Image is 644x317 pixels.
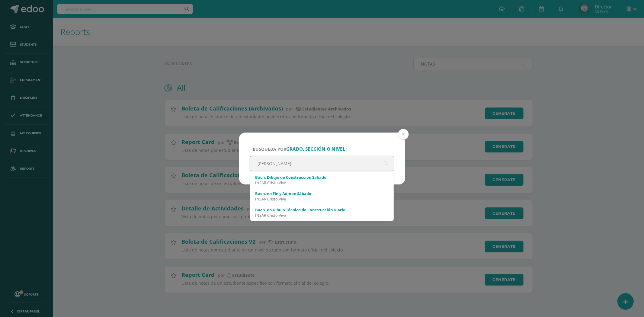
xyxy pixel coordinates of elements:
input: ej. Primero primaria, etc. [250,156,394,171]
button: Close (Esc) [398,129,409,140]
div: Bach. en Fin y Admon Sábado [255,191,389,196]
div: INSAR Cristo Vive [255,180,389,185]
div: INSAR Cristo Vive [255,213,389,218]
div: INSAR Cristo Vive [255,196,389,202]
div: Bach. en Dibujo Técnico de Construcción Diario [255,207,389,213]
strong: grado, sección o nivel: [286,146,347,152]
span: Búsqueda por [253,146,347,152]
div: Bach. Dibujo de Construcción Sábado [255,175,389,180]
